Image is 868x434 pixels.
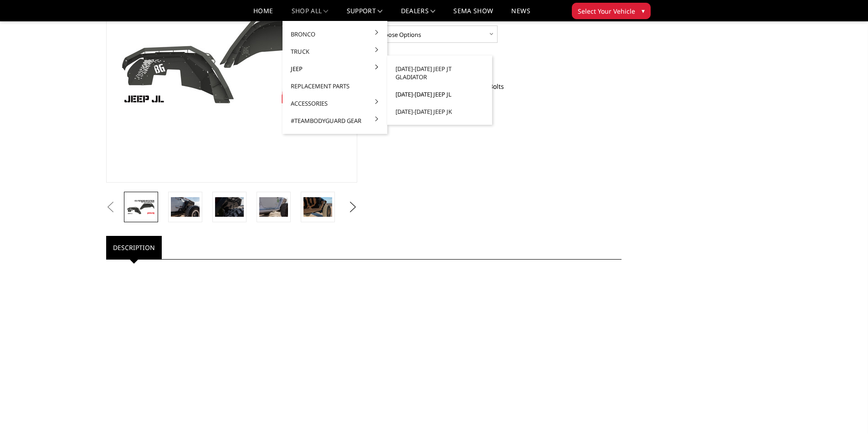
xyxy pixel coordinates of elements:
a: [DATE]-[DATE] Jeep JL [391,86,488,103]
label: Upgrade Button Head Bolt Color:: [370,56,621,65]
span: ▾ [642,6,645,15]
a: Bronco [286,26,384,43]
a: Replacement Parts [286,77,384,95]
a: #TeamBodyguard Gear [286,112,384,129]
a: [DATE]-[DATE] Jeep JT Gladiator [391,60,488,86]
button: Next [346,200,360,214]
a: [DATE]-[DATE] Jeep JK [391,103,488,120]
span: Select Your Vehicle [578,6,635,16]
img: Jeep JL Fender System (set) [303,197,332,216]
img: Jeep JL Fender System (set) [215,197,244,216]
a: Support [347,8,383,21]
img: Jeep JL Fender System (set) [127,199,155,215]
label: Black Oxide Stainless Button-Head Bolts [370,82,621,91]
a: Jeep [286,60,384,77]
a: SEMA Show [453,8,493,21]
button: Select Your Vehicle [572,3,651,19]
label: None [370,70,621,79]
iframe: Chat Widget [822,390,868,434]
a: Dealers [401,8,436,21]
a: Home [253,8,273,21]
a: News [511,8,530,21]
a: shop all [292,8,329,21]
img: Jeep JL Fender System (set) [171,197,200,216]
a: Description [106,236,162,259]
a: Accessories [286,95,384,112]
button: Previous [104,200,118,214]
a: Truck [286,43,384,60]
img: Jeep JL Fender System (set) [259,197,288,216]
